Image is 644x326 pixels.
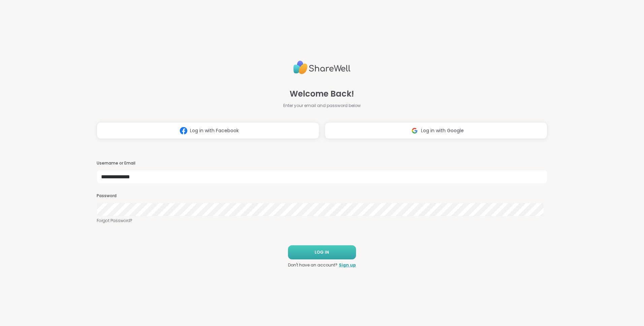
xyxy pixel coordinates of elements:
[97,218,547,224] a: Forgot Password?
[408,124,421,137] img: ShareWell Logomark
[97,160,547,166] h3: Username or Email
[288,262,337,268] span: Don't have an account?
[177,124,190,137] img: ShareWell Logomark
[97,193,547,199] h3: Password
[283,103,361,109] span: Enter your email and password below
[97,122,319,139] button: Log in with Facebook
[288,245,356,259] button: LOG IN
[421,127,464,134] span: Log in with Google
[293,58,351,77] img: ShareWell Logo
[339,262,356,268] a: Sign up
[290,88,354,100] span: Welcome Back!
[190,127,239,134] span: Log in with Facebook
[325,122,547,139] button: Log in with Google
[315,249,329,255] span: LOG IN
